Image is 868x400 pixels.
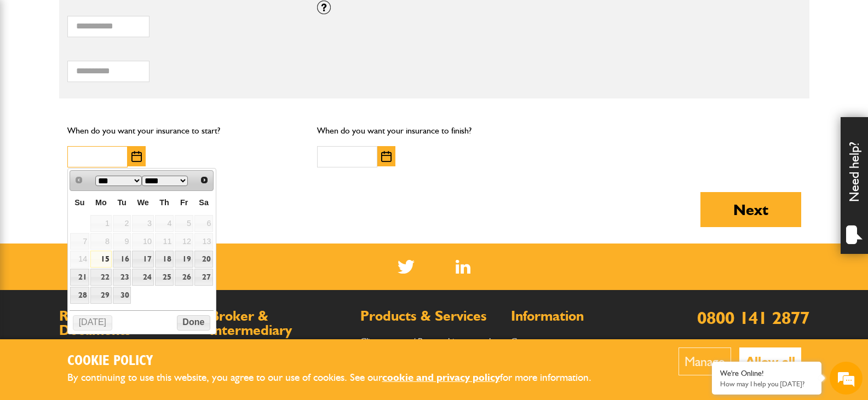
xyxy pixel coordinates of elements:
[180,5,206,32] div: Minimize live chat window
[194,251,213,268] a: 20
[155,251,174,268] a: 18
[90,287,112,304] a: 29
[59,309,199,337] h2: Regulations & Documents
[113,251,131,268] a: 16
[720,369,813,378] div: We're Online!
[14,101,200,125] input: Enter your last name
[117,198,127,207] span: Tuesday
[74,198,84,207] span: Sunday
[194,269,213,286] a: 27
[720,380,813,388] p: How may I help you today?
[131,151,142,162] img: Choose date
[317,124,551,138] p: When do you want your insurance to finish?
[14,198,200,305] textarea: Type your message and hit 'Enter'
[175,269,193,286] a: 26
[70,287,89,304] a: 28
[73,315,112,331] button: [DATE]
[700,192,801,227] button: Next
[57,61,184,76] div: Chat with us now
[739,347,801,375] button: Allow all
[14,134,200,158] input: Enter your email address
[200,176,209,184] span: Next
[382,371,500,384] a: cookie and privacy policy
[70,269,89,286] a: 21
[456,260,470,274] a: LinkedIn
[841,117,868,254] div: Need help?
[132,269,153,286] a: 24
[511,309,651,323] h2: Information
[177,315,210,331] button: Done
[113,269,131,286] a: 23
[67,124,301,138] p: When do you want your insurance to start?
[95,198,107,207] span: Monday
[175,251,193,268] a: 19
[149,314,199,329] em: Start Chat
[398,260,415,274] img: Twitter
[197,172,212,188] a: Next
[679,347,731,375] button: Manage
[67,353,610,370] h2: Cookie Policy
[210,309,349,337] h2: Broker & Intermediary
[137,198,149,207] span: Wednesday
[90,269,112,286] a: 22
[360,309,500,323] h2: Products & Services
[90,251,112,268] a: 15
[113,287,131,304] a: 30
[199,198,209,207] span: Saturday
[511,336,549,346] a: Contact us
[132,251,153,268] a: 17
[381,151,392,162] img: Choose date
[360,336,493,346] a: Client support / Partnership approach
[180,198,188,207] span: Friday
[19,61,46,76] img: d_20077148190_company_1631870298795_20077148190
[697,307,809,328] a: 0800 141 2877
[14,166,200,190] input: Enter your phone number
[155,269,174,286] a: 25
[456,260,470,274] img: Linked In
[159,198,169,207] span: Thursday
[67,369,610,386] p: By continuing to use this website, you agree to our use of cookies. See our for more information.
